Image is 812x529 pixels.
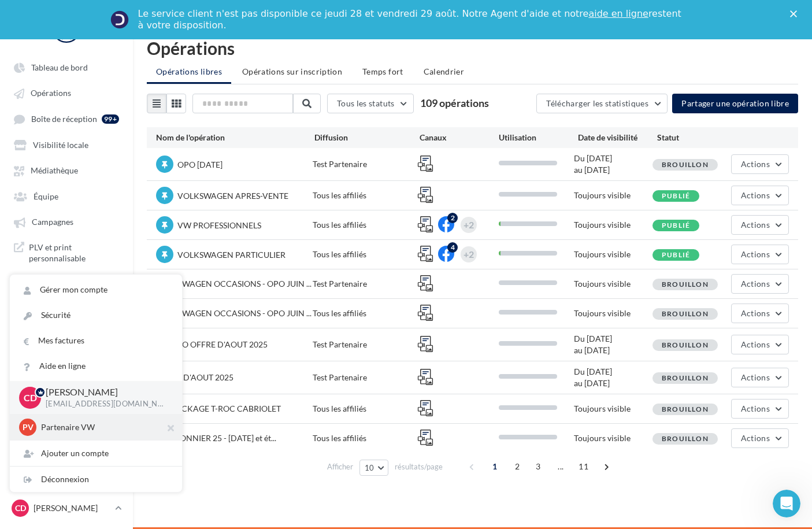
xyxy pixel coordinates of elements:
span: Brouillon [662,373,709,382]
span: Tous les statuts [337,98,395,108]
p: Partenaire VW [41,421,168,433]
span: VOLKSWAGEN PARTICULIER [177,250,286,260]
div: Tous les affiliés [313,432,417,444]
div: Toujours visible [574,432,652,444]
button: 10 [359,460,389,476]
p: [EMAIL_ADDRESS][DOMAIN_NAME] [46,399,164,409]
span: Télécharger les statistiques [546,98,648,108]
span: Publié [662,250,690,259]
button: Actions [731,215,789,235]
div: Tous les affiliés [313,190,417,201]
a: Campagnes DataOnDemand [7,273,126,305]
span: VOLKSWAGEN OCCASIONS - OPO JUIN ... [156,279,312,288]
div: +2 [464,217,474,233]
div: Toujours visible [574,219,652,231]
div: Test Partenaire [313,372,417,383]
div: Tous les affiliés [313,308,417,319]
button: Actions [731,335,789,354]
div: Toujours visible [574,278,652,290]
span: Calendrier [424,66,465,76]
div: Toujours visible [574,190,652,201]
div: Fermer [790,10,802,17]
div: +2 [464,246,474,262]
button: Télécharger les statistiques [536,94,668,113]
span: OPO [DATE] [177,160,223,169]
div: Utilisation [499,132,578,143]
button: Actions [731,274,789,294]
span: 10 [365,463,375,472]
button: Actions [731,304,789,323]
span: VOLKSWAGEN APRES-VENTE [177,191,288,201]
a: Médiathèque [7,160,126,180]
span: Campagnes [32,217,73,227]
a: Aide en ligne [10,353,182,379]
span: PV [23,421,34,433]
div: Tous les affiliés [313,219,417,231]
a: Mes factures [10,328,182,353]
button: Actions [731,186,789,205]
span: Actions [741,433,770,443]
div: 2 [447,213,458,223]
a: Campagnes [7,211,126,232]
span: Actions [741,404,770,413]
span: 3 [529,457,547,476]
div: Du [DATE] au [DATE] [574,366,652,389]
a: Tableau de bord [7,57,126,77]
a: Gérer mon compte [10,277,182,302]
div: Du [DATE] au [DATE] [574,333,652,356]
a: PLV et print personnalisable [7,237,126,269]
span: CD [15,502,26,514]
div: Test Partenaire [313,339,417,350]
a: Visibilité locale [7,134,126,155]
span: OFFRE D'AOUT 2025 [156,372,233,382]
span: Actions [741,339,770,349]
a: aide en ligne [588,8,648,19]
span: VOLKSWAGEN OCCASIONS - OPO JUIN ... [156,308,312,318]
span: Brouillon [662,341,709,349]
span: résultats/page [395,461,443,472]
img: Profile image for Service-Client [110,10,129,29]
span: Actions [741,190,770,200]
span: Actions [741,220,770,230]
button: Actions [731,245,789,264]
span: Publié [662,221,690,230]
span: Temps fort [362,66,403,76]
span: 1 [485,457,504,476]
div: 4 [447,242,458,253]
span: MARRONNIER 25 - [DATE] et ét... [156,433,276,443]
button: Actions [731,154,789,174]
div: Test Partenaire [313,278,417,290]
span: Opérations sur inscription [242,66,342,76]
div: Ajouter un compte [10,441,182,466]
button: Tous les statuts [327,94,414,113]
span: VW PRO OFFRE D'AOUT 2025 [156,339,268,349]
span: Actions [741,308,770,318]
p: [PERSON_NAME] [46,386,164,399]
span: Opérations [31,88,71,98]
span: 2 [508,457,526,476]
div: Tous les affiliés [313,249,417,260]
a: CD [PERSON_NAME] [9,497,124,519]
div: Opérations [147,39,798,57]
span: Brouillon [662,280,709,288]
span: Brouillon [662,160,709,169]
div: 99+ [102,114,119,124]
span: 11 [574,457,593,476]
div: Date de visibilité [578,132,657,143]
span: 109 opérations [420,97,489,109]
span: Équipe [34,191,58,201]
div: Canaux [420,132,499,143]
div: Diffusion [314,132,420,143]
span: Brouillon [662,434,709,443]
div: Toujours visible [574,403,652,415]
div: Toujours visible [574,308,652,319]
span: Actions [741,159,770,169]
div: Statut [657,132,736,143]
button: Actions [731,399,789,419]
div: Nom de l'opération [156,132,314,143]
div: Du [DATE] au [DATE] [574,153,652,176]
span: ... [551,457,570,476]
span: Actions [741,249,770,259]
a: Opérations [7,82,126,103]
span: Actions [741,372,770,382]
